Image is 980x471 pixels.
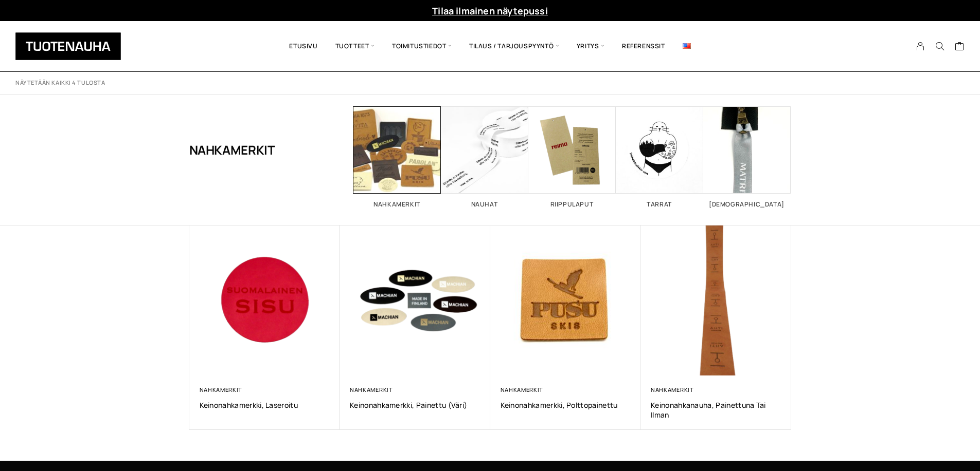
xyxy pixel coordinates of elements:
[15,32,121,60] img: Tuotenauha Oy
[528,106,616,208] a: Visit product category Riippulaput
[432,5,548,17] a: Tilaa ilmainen näytepussi
[616,201,703,208] h2: Tarrat
[651,400,781,420] a: Keinonahkanauha, Painettuna tai ilman
[528,201,616,208] h2: Riippulaput
[15,79,105,87] p: Näytetään kaikki 4 tulosta
[501,386,544,393] a: Nahkamerkit
[350,386,393,393] a: Nahkamerkit
[911,42,931,51] a: My Account
[353,106,441,208] a: Visit product category Nahkamerkit
[460,29,568,64] span: Tilaus / Tarjouspyyntö
[200,386,243,393] a: Nahkamerkit
[441,106,528,208] a: Visit product category Nauhat
[568,29,613,64] span: Yritys
[200,400,330,410] a: Keinonahkamerkki, laseroitu
[350,400,480,410] a: Keinonahkamerkki, painettu (väri)
[280,29,326,64] a: Etusivu
[383,29,460,64] span: Toimitustiedot
[353,201,441,208] h2: Nahkamerkit
[501,400,631,410] a: Keinonahkamerkki, polttopainettu
[703,106,791,208] a: Visit product category Vedin
[651,386,694,393] a: Nahkamerkit
[189,106,275,194] h1: Nahkamerkit
[441,201,528,208] h2: Nauhat
[955,41,965,53] a: Cart
[703,201,791,208] h2: [DEMOGRAPHIC_DATA]
[683,43,691,49] img: English
[616,106,703,208] a: Visit product category Tarrat
[327,29,383,64] span: Tuotteet
[930,42,950,51] button: Search
[613,29,674,64] a: Referenssit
